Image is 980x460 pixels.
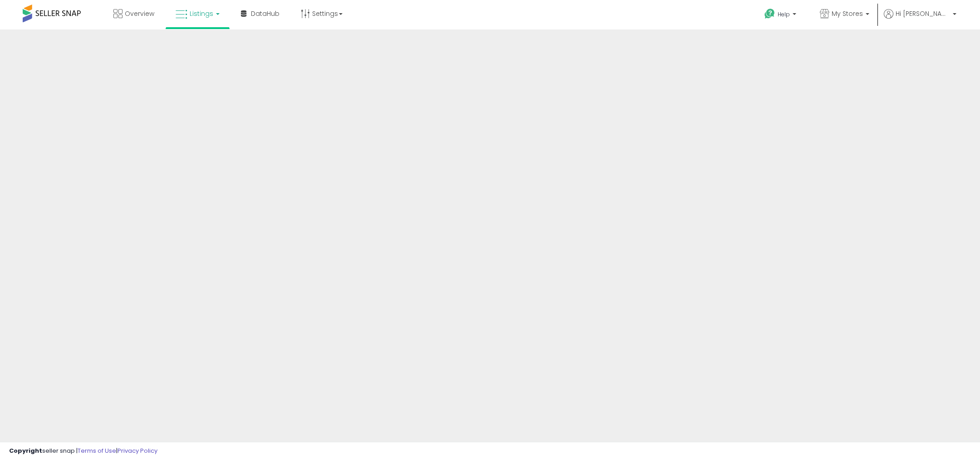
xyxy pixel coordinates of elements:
[190,9,213,18] span: Listings
[778,10,790,18] span: Help
[884,9,956,29] a: Hi [PERSON_NAME]
[764,8,775,20] i: Get Help
[251,9,279,18] span: DataHub
[832,9,863,18] span: My Stores
[125,9,154,18] span: Overview
[896,9,950,18] span: Hi [PERSON_NAME]
[757,1,805,29] a: Help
